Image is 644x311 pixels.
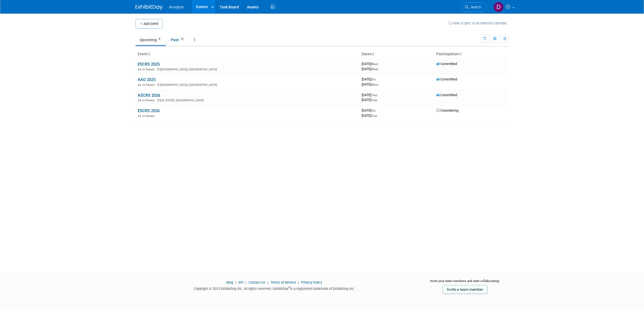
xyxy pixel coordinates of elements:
[436,77,457,81] span: Committed
[362,62,380,66] span: [DATE]
[138,108,160,113] a: ESCRS 2026
[157,37,162,41] span: 4
[270,280,296,284] a: Terms of Service
[371,99,377,102] span: (Tue)
[371,94,377,97] span: (Thu)
[448,21,509,25] a: How to sync to an external calendar...
[371,109,375,112] span: (Fri)
[436,93,457,97] span: Committed
[138,82,357,87] div: [GEOGRAPHIC_DATA], [GEOGRAPHIC_DATA]
[436,62,457,66] span: Committed
[362,82,378,86] span: [DATE]
[359,50,434,59] th: Dates
[459,52,461,56] a: Sort by Participation Type
[136,35,166,45] a: Upcoming4
[138,62,160,67] a: ESCRS 2025
[371,68,378,71] span: (Wed)
[249,280,265,284] a: Contact Us
[143,99,156,102] span: In-Person
[376,77,377,81] span: -
[138,77,156,82] a: AAO 2025
[167,35,189,45] a: Past12
[147,52,150,56] a: Sort by Event Name
[378,93,379,97] span: -
[436,108,458,112] span: Considering
[138,114,141,117] img: In-Person Event
[136,19,163,29] button: Add Event
[138,68,141,70] img: In-Person Event
[371,114,377,117] span: (Tue)
[266,280,270,284] span: |
[371,78,375,81] span: (Fri)
[493,2,504,12] img: Dawn Jozwiak
[362,93,379,97] span: [DATE]
[362,77,377,81] span: [DATE]
[371,83,378,86] span: (Mon)
[421,279,509,287] div: Invite your team members and start collaborating:
[461,2,486,12] a: Search
[362,114,377,118] span: [DATE]
[138,99,141,101] img: In-Person Event
[169,5,184,9] span: Anodyne
[469,5,481,9] span: Search
[442,285,487,294] a: Invite a team member
[379,62,380,66] span: -
[301,280,322,284] a: Privacy Policy
[362,108,377,112] span: [DATE]
[297,280,300,284] span: |
[136,5,163,10] img: ExhibitDay
[288,286,290,289] sup: ®
[136,285,414,291] div: Copyright © 2025 ExhibitDay, Inc. All rights reserved. ExhibitDay is a registered trademark of Ex...
[376,108,377,112] span: -
[362,98,377,102] span: [DATE]
[179,37,185,41] span: 12
[136,50,359,59] th: Event
[372,52,374,56] a: Sort by Start Date
[143,68,156,71] span: In-Person
[244,280,248,284] span: |
[238,280,243,284] a: API
[362,67,378,71] span: [DATE]
[234,280,237,284] span: |
[138,67,357,71] div: [GEOGRAPHIC_DATA], [GEOGRAPHIC_DATA]
[138,83,141,86] img: In-Person Event
[371,63,378,66] span: (Mon)
[434,50,509,59] th: Participation
[226,280,233,284] a: Blog
[138,98,357,102] div: [US_STATE], [GEOGRAPHIC_DATA]
[143,114,156,118] span: In-Person
[143,83,156,87] span: In-Person
[138,93,160,98] a: ASCRS 2026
